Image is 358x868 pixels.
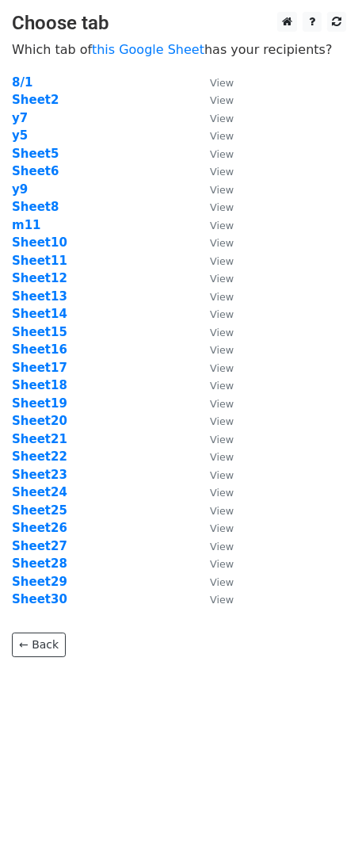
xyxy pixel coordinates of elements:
[210,327,234,338] small: View
[12,289,67,304] a: Sheet13
[92,42,204,57] a: this Google Sheet
[12,12,346,35] h3: Choose tab
[210,505,234,517] small: View
[194,396,234,411] a: View
[210,184,234,196] small: View
[12,539,67,553] a: Sheet27
[210,237,234,249] small: View
[12,468,67,482] strong: Sheet23
[12,503,67,518] strong: Sheet25
[210,344,234,356] small: View
[12,432,67,446] a: Sheet21
[210,362,234,374] small: View
[12,325,67,339] a: Sheet15
[194,468,234,482] a: View
[12,254,67,268] a: Sheet11
[194,93,234,107] a: View
[210,469,234,481] small: View
[194,128,234,143] a: View
[12,111,28,125] a: y7
[12,378,67,392] a: Sheet18
[12,200,59,214] a: Sheet8
[210,451,234,463] small: View
[194,592,234,606] a: View
[12,182,28,197] a: y9
[12,575,67,589] a: Sheet29
[210,398,234,410] small: View
[12,414,67,428] a: Sheet20
[12,271,67,285] a: Sheet12
[210,255,234,267] small: View
[210,130,234,142] small: View
[194,289,234,304] a: View
[194,147,234,161] a: View
[210,77,234,89] small: View
[194,182,234,197] a: View
[210,415,234,427] small: View
[194,432,234,446] a: View
[210,541,234,553] small: View
[194,200,234,214] a: View
[12,235,67,250] a: Sheet10
[210,148,234,160] small: View
[210,434,234,445] small: View
[194,325,234,339] a: View
[194,235,234,250] a: View
[210,166,234,178] small: View
[194,254,234,268] a: View
[12,164,59,178] a: Sheet6
[12,449,67,464] strong: Sheet22
[12,147,59,161] a: Sheet5
[210,201,234,213] small: View
[12,307,67,321] a: Sheet14
[194,342,234,357] a: View
[12,556,67,571] a: Sheet28
[12,128,28,143] a: y5
[12,93,59,107] a: Sheet2
[12,592,67,606] a: Sheet30
[210,291,234,303] small: View
[210,576,234,588] small: View
[194,378,234,392] a: View
[12,75,32,90] a: 8/1
[194,75,234,90] a: View
[210,558,234,570] small: View
[210,113,234,124] small: View
[12,485,67,499] strong: Sheet24
[12,342,67,357] a: Sheet16
[210,380,234,392] small: View
[12,218,41,232] a: m11
[194,503,234,518] a: View
[12,396,67,411] a: Sheet19
[12,41,346,58] p: Which tab of has your recipients?
[210,522,234,534] small: View
[194,164,234,178] a: View
[194,218,234,232] a: View
[210,487,234,499] small: View
[194,575,234,589] a: View
[12,521,67,535] a: Sheet26
[12,361,67,375] a: Sheet17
